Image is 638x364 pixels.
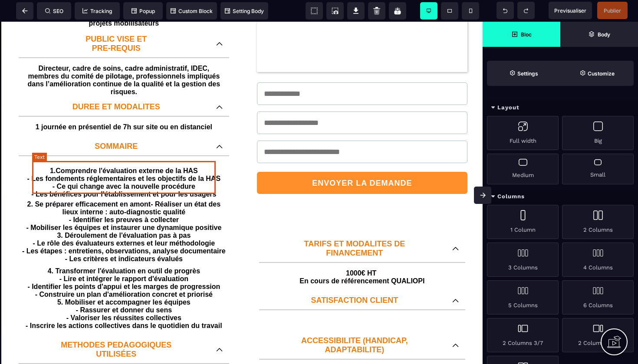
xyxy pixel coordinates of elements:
div: 1 Column [487,205,559,239]
div: Small [562,154,634,184]
b: 4. Transformer l'évaluation en outil de progrès - Lire et intégrer le rapport d'évaluation - Iden... [26,246,222,308]
div: Columns [483,189,638,205]
div: 5 Columns [487,280,559,315]
span: Custom Block [171,8,213,14]
span: View components [306,2,323,20]
div: Layout [483,100,638,116]
strong: Bloc [521,31,532,38]
span: Open Layer Manager [560,22,638,47]
p: TARIFS ET MODALITES DE FINANCEMENT [266,218,444,236]
div: Full width [487,116,559,150]
span: Setting Body [225,8,264,14]
p: METHODES PEDAGOGIQUES UTILISÉES [25,319,207,337]
span: Open Blocks [483,22,560,47]
text: 1000€ HT En cours de référencement QUALIOPI [259,246,465,266]
b: 3. Déroulement de l'évaluation pas à pas - Le rôle des évaluateurs externes et leur méthodologie ... [22,210,226,241]
p: PUBLIC VISE ET PRE-REQUIS [25,13,207,31]
span: Popup [132,8,155,14]
text: Directeur, cadre de soins, cadre administratif, IDEC, membres du comité de pilotage, professionne... [25,41,223,76]
p: ACCESSIBILITE (HANDICAP, ADAPTABILITE) [266,315,444,333]
p: SOMMAIRE [25,120,207,129]
span: SEO [45,8,63,14]
div: Medium [487,154,559,184]
span: Open Style Manager [560,61,634,86]
text: - Réaliser un état des lieux interne : auto-diagnostic qualité - Identifier les preuves à collect... [21,177,227,243]
span: Settings [487,61,560,86]
b: 2. Se préparer efficacement en amont [27,179,151,186]
span: Tracking [82,8,112,14]
div: 4 Columns [562,243,634,277]
b: 1.Comprendre l'évaluation externe de la HAS - Les fondements réglementaires et les objectifs de l... [27,145,220,176]
div: 2 Columns [562,205,634,239]
strong: Body [598,31,610,38]
span: Preview [549,2,592,19]
div: 6 Columns [562,280,634,315]
strong: Settings [517,70,538,77]
span: Previsualiser [554,7,586,14]
div: Big [562,116,634,150]
span: Publier [604,7,621,14]
strong: Customize [588,70,615,77]
button: ENVOYER LA DEMANDE [257,150,467,172]
p: DUREE ET MODALITES [25,81,207,90]
div: 2 Columns 3/7 [487,318,559,352]
div: 3 Columns [487,243,559,277]
p: SATISFACTION CLIENT [266,274,444,283]
div: 2 Columns 7/3 [562,318,634,352]
text: 1 journée en présentiel de 7h sur site ou en distanciel [21,99,227,111]
span: Screenshot [326,2,344,20]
